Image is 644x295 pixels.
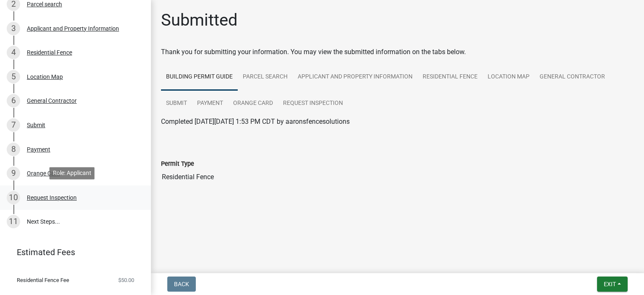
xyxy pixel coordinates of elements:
[49,167,95,179] div: Role: Applicant
[597,277,628,292] button: Exit
[238,64,293,91] a: Parcel search
[228,90,278,117] a: Orange Card
[27,98,77,104] div: General Contractor
[161,90,192,117] a: Submit
[7,215,20,228] div: 11
[418,64,483,91] a: Residential Fence
[27,122,45,128] div: Submit
[118,277,134,283] span: $50.00
[27,195,77,201] div: Request Inspection
[161,47,634,57] div: Thank you for submitting your information. You may view the submitted information on the tabs below.
[27,1,62,7] div: Parcel search
[7,94,20,107] div: 6
[7,244,138,261] a: Estimated Fees
[167,277,196,292] button: Back
[27,74,63,80] div: Location Map
[161,117,350,125] span: Completed [DATE][DATE] 1:53 PM CDT by aaronsfencesolutions
[27,50,72,55] div: Residential Fence
[7,191,20,204] div: 10
[161,64,238,91] a: Building Permit Guide
[161,10,238,30] h1: Submitted
[161,161,194,167] label: Permit Type
[7,22,20,35] div: 3
[7,46,20,59] div: 4
[483,64,535,91] a: Location Map
[27,26,119,31] div: Applicant and Property Information
[17,277,69,283] span: Residential Fence Fee
[535,64,610,91] a: General Contractor
[278,90,348,117] a: Request Inspection
[7,167,20,180] div: 9
[7,118,20,132] div: 7
[7,70,20,84] div: 5
[27,170,60,176] div: Orange Card
[7,143,20,156] div: 8
[174,281,189,287] span: Back
[604,281,616,287] span: Exit
[27,146,50,152] div: Payment
[293,64,418,91] a: Applicant and Property Information
[192,90,228,117] a: Payment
